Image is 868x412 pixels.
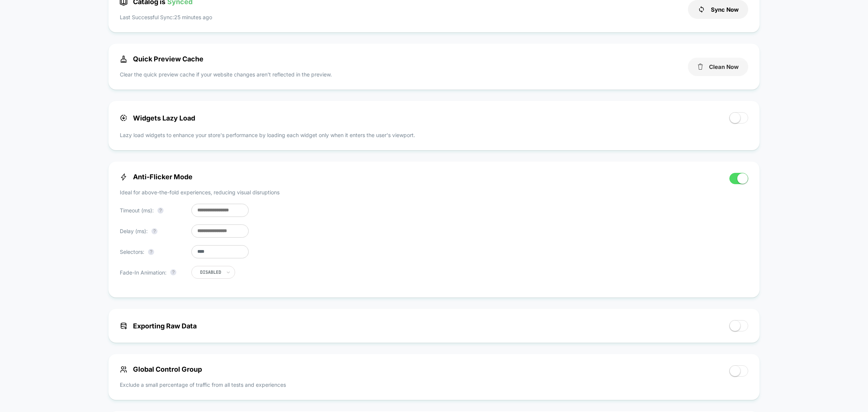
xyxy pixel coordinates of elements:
button: Clean Now [688,58,748,76]
p: Clear the quick preview cache if your website changes aren’t reflected in the preview. [120,70,332,78]
span: Widgets Lazy Load [120,114,195,122]
p: Fade-In Animation: [120,269,188,276]
span: Exporting Raw Data [120,322,197,330]
p: Selectors: [120,248,188,256]
p: Last Successful Sync: 25 minutes ago [120,13,212,21]
span: Quick Preview Cache [120,55,203,63]
button: ? [148,249,154,255]
p: Delay (ms): [120,227,188,235]
p: Exclude a small percentage of traffic from all tests and experiences [120,381,286,389]
p: Timeout (ms): [120,206,188,214]
button: ? [157,208,164,214]
button: ? [151,228,157,234]
p: Ideal for above-the-fold experiences, reducing visual disruptions [120,188,280,196]
p: Lazy load widgets to enhance your store's performance by loading each widget only when it enters ... [120,131,748,139]
button: ? [170,269,176,275]
span: Anti-Flicker Mode [120,173,193,181]
div: Disabled [200,269,221,275]
span: Global Control Group [120,365,202,373]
